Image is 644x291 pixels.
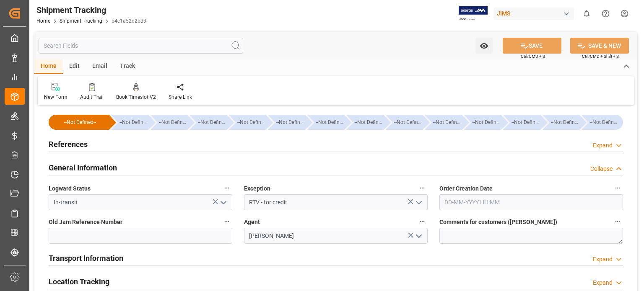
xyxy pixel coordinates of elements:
[464,115,501,130] div: --Not Defined--
[169,93,192,101] div: Share Link
[198,115,227,130] div: --Not Defined--
[34,59,63,74] div: Home
[433,115,462,130] div: --Not Defined--
[221,216,232,227] button: Old Jam Reference Number
[582,115,623,130] div: --Not Defined--
[503,38,561,54] button: SAVE
[116,93,156,101] div: Book Timeslot V2
[475,38,493,54] button: open menu
[521,53,545,59] span: Ctrl/CMD + S
[439,218,557,227] span: Comments for customers ([PERSON_NAME])
[49,252,123,264] h2: Transport Information
[590,165,613,173] div: Collapse
[593,141,613,150] div: Expand
[244,184,270,193] span: Exception
[593,255,613,264] div: Expand
[386,115,423,130] div: --Not Defined--
[612,183,623,193] button: Order Creation Date
[244,218,260,227] span: Agent
[459,6,488,21] img: Exertis%20JAM%20-%20Email%20Logo.jpg_1722504956.jpg
[412,196,425,209] button: open menu
[229,115,266,130] div: --Not Defined--
[582,53,619,59] span: Ctrl/CMD + Shift + S
[49,218,122,227] span: Old Jam Reference Number
[512,115,540,130] div: --Not Defined--
[49,115,109,130] div: --Not Defined--
[394,115,423,130] div: --Not Defined--
[612,216,623,227] button: Comments for customers ([PERSON_NAME])
[151,115,188,130] div: --Not Defined--
[276,115,305,130] div: --Not Defined--
[590,115,619,130] div: --Not Defined--
[570,38,629,54] button: SAVE & NEW
[316,115,345,130] div: --Not Defined--
[49,139,88,150] h2: References
[503,115,540,130] div: --Not Defined--
[60,18,102,24] a: Shipment Tracking
[114,59,141,74] div: Track
[244,194,428,210] input: Type to search/select
[493,5,577,21] button: JIMS
[439,194,623,210] input: DD-MM-YYYY HH:MM
[49,194,232,210] input: Type to search/select
[36,18,50,24] a: Home
[221,183,232,193] button: Logward Status
[119,115,148,130] div: --Not Defined--
[36,4,146,16] div: Shipment Tracking
[237,115,266,130] div: --Not Defined--
[473,115,501,130] div: --Not Defined--
[44,93,68,101] div: New Form
[57,115,103,130] div: --Not Defined--
[63,59,86,74] div: Edit
[159,115,188,130] div: --Not Defined--
[307,115,345,130] div: --Not Defined--
[268,115,305,130] div: --Not Defined--
[217,196,229,209] button: open menu
[412,229,425,242] button: open menu
[111,115,148,130] div: --Not Defined--
[493,8,574,20] div: JIMS
[543,115,580,130] div: --Not Defined--
[593,278,613,287] div: Expand
[417,183,428,193] button: Exception
[49,276,109,287] h2: Location Tracking
[439,184,493,193] span: Order Creation Date
[346,115,384,130] div: --Not Defined--
[577,4,596,23] button: show 0 new notifications
[49,162,117,173] h2: General Information
[355,115,384,130] div: --Not Defined--
[596,4,615,23] button: Help Center
[551,115,580,130] div: --Not Defined--
[190,115,227,130] div: --Not Defined--
[86,59,114,74] div: Email
[39,38,243,54] input: Search Fields
[80,93,104,101] div: Audit Trail
[425,115,462,130] div: --Not Defined--
[417,216,428,227] button: Agent
[49,184,91,193] span: Logward Status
